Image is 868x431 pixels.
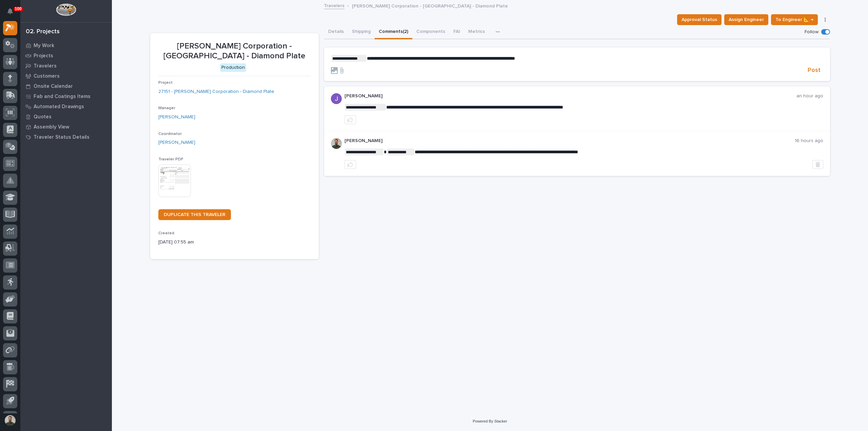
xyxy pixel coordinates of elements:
a: [PERSON_NAME] [158,114,195,121]
a: Powered By Stacker [473,419,507,423]
div: Production [220,63,246,72]
p: Quotes [34,114,52,120]
p: [DATE] 07:55 am [158,239,311,246]
p: Travelers [34,63,57,69]
a: 27151 - [PERSON_NAME] Corporation - Diamond Plate [158,88,274,95]
button: like this post [344,115,356,124]
p: Traveler Status Details [34,134,90,140]
button: Post [805,66,823,74]
div: 02. Projects [26,28,60,36]
a: Fab and Coatings Items [20,91,112,101]
p: Follow [805,29,818,35]
p: [PERSON_NAME] [344,93,796,99]
span: Project [158,81,173,85]
span: Created [158,231,174,235]
button: Details [324,25,348,39]
img: Workspace Logo [56,3,76,16]
button: Approval Status [677,14,722,25]
button: Comments (2) [375,25,412,39]
p: [PERSON_NAME] Corporation - [GEOGRAPHIC_DATA] - Diamond Plate [352,2,508,9]
span: Coordinator [158,132,182,136]
span: To Engineer 📐 → [775,16,813,24]
a: [PERSON_NAME] [158,139,195,146]
p: an hour ago [796,93,823,99]
a: Customers [20,71,112,81]
span: Assign Engineer [729,16,764,24]
button: FAI [449,25,464,39]
a: Assembly View [20,122,112,132]
p: Customers [34,73,60,79]
button: users-avatar [3,413,17,428]
p: [PERSON_NAME] Corporation - [GEOGRAPHIC_DATA] - Diamond Plate [158,41,311,61]
a: Quotes [20,112,112,122]
a: Traveler Status Details [20,132,112,142]
a: My Work [20,40,112,51]
p: 100 [15,6,22,11]
img: AATXAJywsQtdZu1w-rz0-06ykoMAWJuusLdIj9kTasLJ=s96-c [331,93,342,104]
span: Post [808,66,821,74]
p: Assembly View [34,124,69,130]
a: Travelers [324,1,344,9]
a: Projects [20,51,112,61]
p: 16 hours ago [795,138,823,144]
button: Components [412,25,449,39]
img: AATXAJw4slNr5ea0WduZQVIpKGhdapBAGQ9xVsOeEvl5=s96-c [331,138,342,149]
button: To Engineer 📐 → [771,14,818,25]
button: Metrics [464,25,489,39]
p: Onsite Calendar [34,83,73,90]
span: Approval Status [682,16,717,24]
button: Notifications [3,4,17,18]
p: Fab and Coatings Items [34,94,91,100]
button: Assign Engineer [724,14,768,25]
button: Delete post [812,160,823,169]
button: Shipping [348,25,375,39]
a: Automated Drawings [20,101,112,112]
button: like this post [344,160,356,169]
a: DUPLICATE THIS TRAVELER [158,209,231,220]
p: [PERSON_NAME] [344,138,795,144]
span: Traveler PDF [158,157,183,161]
a: Travelers [20,61,112,71]
span: DUPLICATE THIS TRAVELER [164,212,225,217]
p: Projects [34,53,53,59]
a: Onsite Calendar [20,81,112,91]
span: Manager [158,106,175,110]
p: My Work [34,43,54,49]
p: Automated Drawings [34,104,84,110]
div: Notifications100 [8,8,17,19]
